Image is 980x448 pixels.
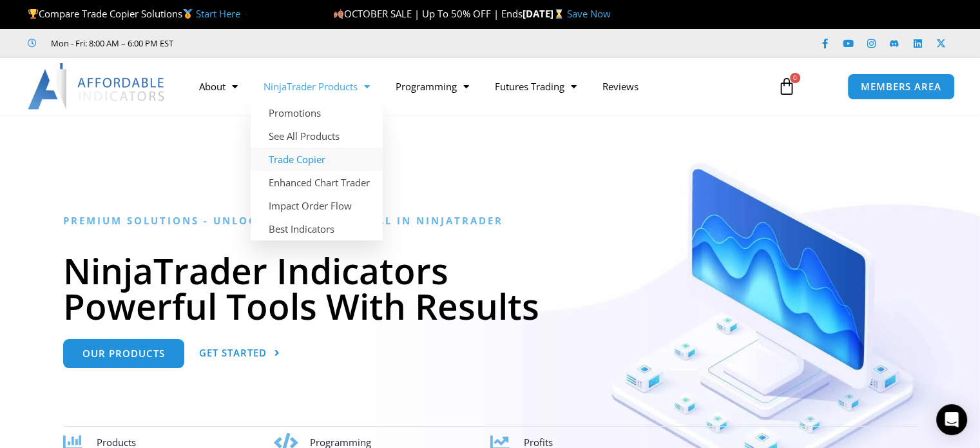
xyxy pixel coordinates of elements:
[251,124,383,148] a: See All Products
[251,217,383,240] a: Best Indicators
[28,7,240,20] span: Compare Trade Copier Solutions
[196,7,240,20] a: Start Here
[482,72,590,101] a: Futures Trading
[199,339,280,368] a: Get Started
[861,82,941,92] span: MEMBERS AREA
[28,9,38,19] img: 🏆
[523,7,567,20] strong: [DATE]
[82,349,165,358] span: Our Products
[251,171,383,194] a: Enhanced Chart Trader
[251,148,383,171] a: Trade Copier
[758,68,815,105] a: 0
[554,9,564,19] img: ⌛
[48,35,173,51] span: Mon - Fri: 8:00 AM – 6:00 PM EST
[847,73,955,100] a: MEMBERS AREA
[199,348,267,358] span: Get Started
[251,194,383,217] a: Impact Order Flow
[183,9,193,19] img: 🥇
[251,101,383,124] a: Promotions
[63,339,184,368] a: Our Products
[191,37,385,50] iframe: Customer reviews powered by Trustpilot
[333,7,523,20] span: OCTOBER SALE | Up To 50% OFF | Ends
[790,73,800,83] span: 0
[590,72,651,101] a: Reviews
[251,72,383,101] a: NinjaTrader Products
[186,72,251,101] a: About
[186,72,765,101] nav: Menu
[28,63,166,110] img: LogoAI | Affordable Indicators – NinjaTrader
[251,101,383,240] ul: NinjaTrader Products
[936,404,967,435] div: Open Intercom Messenger
[383,72,482,101] a: Programming
[63,253,917,324] h1: NinjaTrader Indicators Powerful Tools With Results
[567,7,611,20] a: Save Now
[334,9,343,19] img: 🍂
[63,215,917,227] h6: Premium Solutions - Unlocking the Potential in NinjaTrader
